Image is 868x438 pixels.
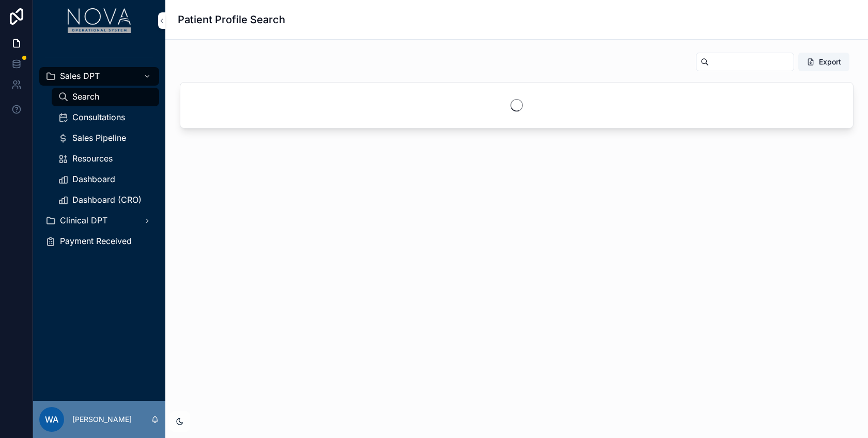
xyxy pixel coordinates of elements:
[72,133,126,143] span: Sales Pipeline
[60,71,100,82] span: Sales DPT
[68,8,131,33] img: App logo
[39,232,159,251] a: Payment Received
[52,108,159,127] a: Consultations
[60,236,132,247] span: Payment Received
[72,112,125,123] span: Consultations
[39,67,159,86] a: Sales DPT
[52,170,159,189] a: Dashboard
[178,12,285,27] h1: Patient Profile Search
[72,174,115,185] span: Dashboard
[798,53,849,71] button: Export
[72,414,132,425] p: [PERSON_NAME]
[60,215,107,226] span: Clinical DPT
[72,153,113,164] span: Resources
[52,191,159,209] a: Dashboard (CRO)
[39,212,159,230] a: Clinical DPT
[52,129,159,148] a: Sales Pipeline
[72,91,99,102] span: Search
[33,41,165,264] div: scrollable content
[72,194,142,205] span: Dashboard (CRO)
[52,150,159,168] a: Resources
[45,413,58,426] span: WA
[52,88,159,106] a: Search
